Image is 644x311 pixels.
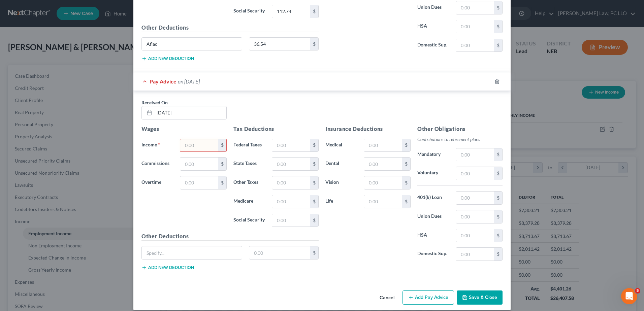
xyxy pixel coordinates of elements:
[310,214,318,227] div: $
[142,38,242,50] input: Specify...
[310,38,318,50] div: $
[414,167,452,180] label: Voluntary
[456,229,494,242] input: 0.00
[494,39,502,52] div: $
[364,176,402,189] input: 0.00
[141,24,319,32] h5: Other Deductions
[364,158,402,170] input: 0.00
[218,158,226,170] div: $
[456,248,494,261] input: 0.00
[150,78,176,84] span: Pay Advice
[178,78,200,84] span: on [DATE]
[494,248,502,261] div: $
[325,125,411,133] h5: Insurance Deductions
[414,1,452,14] label: Union Dues
[417,125,503,133] h5: Other Obligations
[142,246,242,259] input: Specify...
[494,148,502,161] div: $
[414,39,452,52] label: Domestic Sup.
[141,265,194,270] button: Add new deduction
[494,229,502,242] div: $
[230,195,268,208] label: Medicare
[249,246,311,259] input: 0.00
[635,288,640,293] span: 5
[310,5,318,18] div: $
[141,125,227,133] h5: Wages
[456,1,494,14] input: 0.00
[180,139,218,152] input: 0.00
[230,176,268,189] label: Other Taxes
[218,176,226,189] div: $
[272,5,310,18] input: 0.00
[414,191,452,205] label: 401(k) Loan
[621,288,637,304] iframe: Intercom live chat
[218,139,226,152] div: $
[402,290,454,305] button: Add Pay Advice
[494,167,502,180] div: $
[141,142,157,147] span: Income
[230,139,268,152] label: Federal Taxes
[230,214,268,227] label: Social Security
[414,210,452,223] label: Union Dues
[180,176,218,189] input: 0.00
[154,106,226,119] input: MM/DD/YYYY
[310,158,318,170] div: $
[402,176,410,189] div: $
[310,176,318,189] div: $
[249,38,311,50] input: 0.00
[230,5,268,18] label: Social Security
[141,100,168,105] span: Received On
[494,1,502,14] div: $
[138,176,176,189] label: Overtime
[456,192,494,204] input: 0.00
[402,139,410,152] div: $
[457,290,503,305] button: Save & Close
[402,158,410,170] div: $
[230,157,268,171] label: State Taxes
[310,139,318,152] div: $
[322,195,360,208] label: Life
[494,210,502,223] div: $
[414,20,452,33] label: HSA
[402,195,410,208] div: $
[417,136,503,143] p: Contributions to retirement plans
[272,139,310,152] input: 0.00
[456,167,494,180] input: 0.00
[310,246,318,259] div: $
[494,192,502,204] div: $
[414,148,452,162] label: Mandatory
[272,158,310,170] input: 0.00
[272,214,310,227] input: 0.00
[233,125,319,133] h5: Tax Deductions
[414,229,452,242] label: HSA
[322,139,360,152] label: Medical
[374,291,400,305] button: Cancel
[310,195,318,208] div: $
[364,139,402,152] input: 0.00
[138,157,176,171] label: Commissions
[494,20,502,33] div: $
[456,39,494,52] input: 0.00
[364,195,402,208] input: 0.00
[322,157,360,171] label: Dental
[272,195,310,208] input: 0.00
[414,247,452,261] label: Domestic Sup.
[456,20,494,33] input: 0.00
[180,158,218,170] input: 0.00
[141,56,194,61] button: Add new deduction
[456,210,494,223] input: 0.00
[272,176,310,189] input: 0.00
[141,232,319,241] h5: Other Deductions
[456,148,494,161] input: 0.00
[322,176,360,189] label: Vision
